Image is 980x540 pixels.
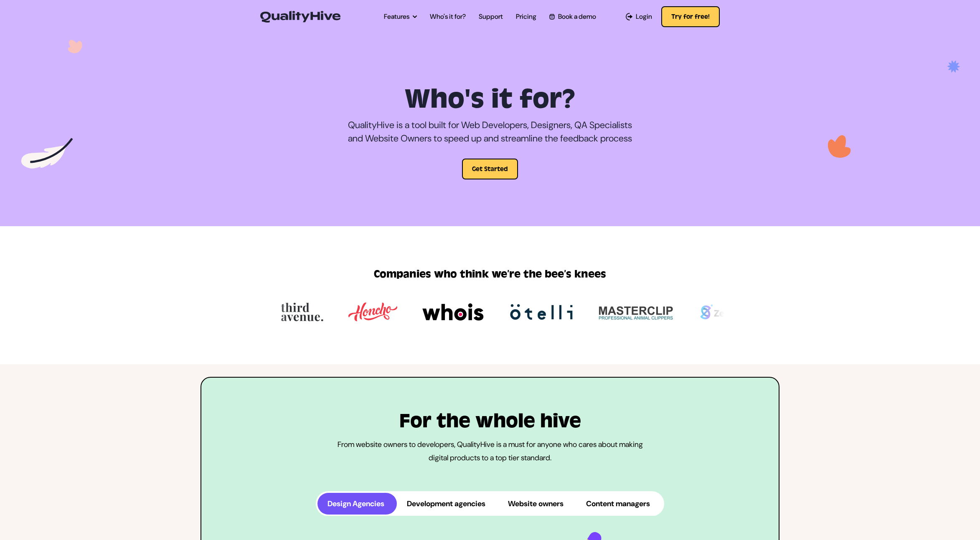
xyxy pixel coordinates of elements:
[626,12,652,22] a: Login
[661,6,720,27] button: Try for free!
[516,12,536,22] a: Pricing
[479,12,503,22] a: Support
[260,11,340,23] img: QualityHive - Bug Tracking Tool
[263,83,717,115] h1: Who's it for?
[336,438,644,464] p: From website owners to developers, QualityHive is a must for anyone who cares about making digita...
[498,493,576,515] button: Website owners
[636,12,652,22] span: Login
[462,159,518,179] button: Get Started
[576,493,663,515] button: Content managers
[336,411,644,431] h2: For the whole hive
[317,493,397,515] button: Design Agencies
[384,12,417,22] a: Features
[549,14,555,19] img: Book a QualityHive Demo
[397,493,498,515] button: Development agencies
[549,12,596,22] a: Book a demo
[346,119,634,145] p: QualityHive is a tool built for Web Developers, Designers, QA Specialists and Website Owners to s...
[430,12,466,22] a: Who's it for?
[374,266,606,283] h2: Companies who think we’re the bee’s knees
